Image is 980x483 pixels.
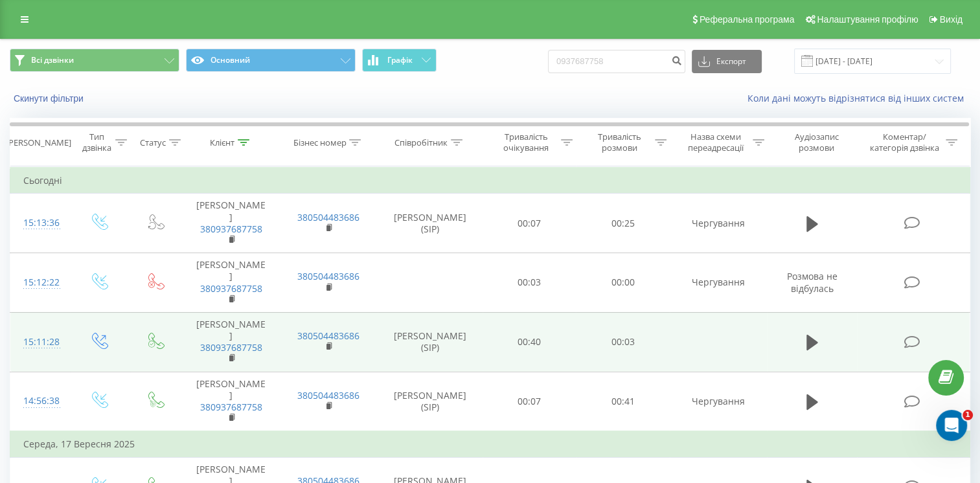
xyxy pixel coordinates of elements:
[378,194,483,253] td: [PERSON_NAME] (SIP)
[6,137,71,148] div: [PERSON_NAME]
[23,210,57,236] div: 15:13:36
[210,137,234,148] div: Клієнт
[494,131,558,153] div: Тривалість очікування
[936,410,967,441] iframe: Intercom live chat
[587,131,652,153] div: Тривалість розмови
[483,253,576,313] td: 00:03
[10,431,970,457] td: Середа, 17 Вересня 2025
[183,312,280,372] td: [PERSON_NAME]
[23,270,57,295] div: 15:12:22
[183,194,280,253] td: [PERSON_NAME]
[576,253,670,313] td: 00:00
[297,330,359,342] a: 380504483686
[670,194,767,253] td: Чергування
[297,211,359,223] a: 380504483686
[186,49,356,72] button: Основний
[200,341,262,354] a: 380937687758
[867,131,942,153] div: Коментар/категорія дзвінка
[297,270,359,282] a: 380504483686
[787,270,838,294] span: Розмова не відбулась
[483,372,576,431] td: 00:07
[200,401,262,413] a: 380937687758
[387,56,413,65] span: Графік
[200,282,262,295] a: 380937687758
[200,223,262,235] a: 380937687758
[779,131,854,153] div: Аудіозапис розмови
[10,168,970,194] td: Сьогодні
[23,388,57,414] div: 14:56:38
[692,50,762,73] button: Експорт
[23,330,57,355] div: 15:11:28
[963,410,973,420] span: 1
[681,131,749,153] div: Назва схеми переадресації
[483,194,576,253] td: 00:07
[576,312,670,372] td: 00:03
[183,253,280,313] td: [PERSON_NAME]
[293,137,346,148] div: Бізнес номер
[670,253,767,313] td: Чергування
[670,372,767,431] td: Чергування
[31,55,74,65] span: Всі дзвінки
[576,194,670,253] td: 00:25
[362,49,437,72] button: Графік
[140,137,166,148] div: Статус
[10,49,179,72] button: Всі дзвінки
[394,137,448,148] div: Співробітник
[483,312,576,372] td: 00:40
[940,14,963,25] span: Вихід
[378,372,483,431] td: [PERSON_NAME] (SIP)
[747,92,970,104] a: Коли дані можуть відрізнятися вiд інших систем
[297,389,359,401] a: 380504483686
[700,14,795,25] span: Реферальна програма
[183,372,280,431] td: [PERSON_NAME]
[548,50,685,73] input: Пошук за номером
[10,93,90,104] button: Скинути фільтри
[82,131,112,153] div: Тип дзвінка
[576,372,670,431] td: 00:41
[378,312,483,372] td: [PERSON_NAME] (SIP)
[817,14,918,25] span: Налаштування профілю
